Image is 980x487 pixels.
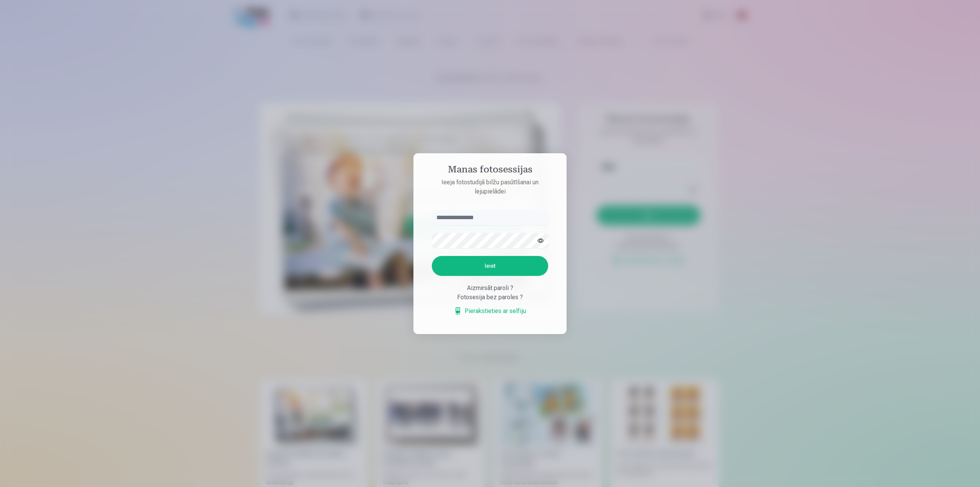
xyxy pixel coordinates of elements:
[432,293,548,302] div: Fotosesija bez paroles ?
[424,178,556,196] p: Ieeja fotostudijā bilžu pasūtīšanai un lejupielādei
[432,256,548,276] button: Ieiet
[432,284,548,293] div: Aizmirsāt paroli ?
[424,164,556,178] h4: Manas fotosessijas
[454,307,526,316] a: Pierakstieties ar selfiju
